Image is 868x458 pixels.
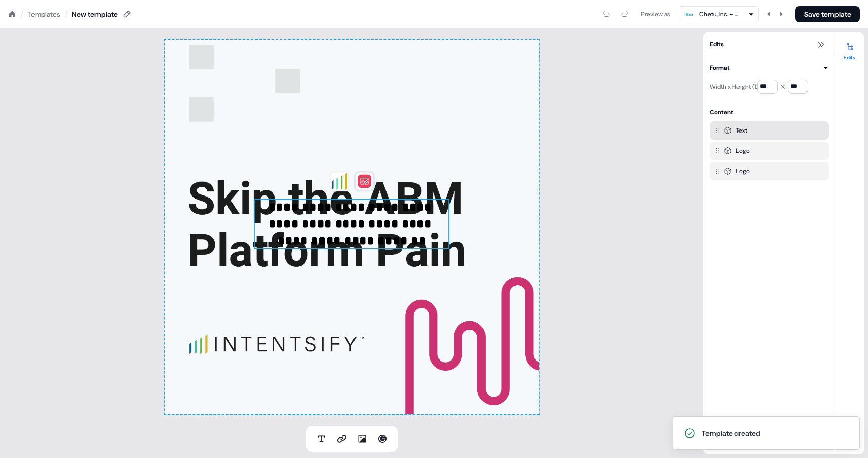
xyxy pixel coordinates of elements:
div: Logo [736,166,750,176]
button: Save template [795,6,860,22]
button: Chetu, Inc. - EMEA [679,6,759,22]
div: Width x Height (1:1) [710,79,753,95]
div: Format [710,62,730,73]
div: Logo [736,146,750,156]
div: / [65,9,68,20]
div: New template [72,9,118,19]
div: Preview as [641,9,670,19]
a: Templates [27,9,60,19]
div: Chetu, Inc. - EMEA [699,9,740,19]
span: Edits [710,39,724,49]
button: Edits [835,39,864,61]
div: Template created [702,428,760,438]
button: Format [710,62,829,73]
div: Text [736,125,747,136]
div: / [20,9,23,20]
div: Content [710,107,733,117]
